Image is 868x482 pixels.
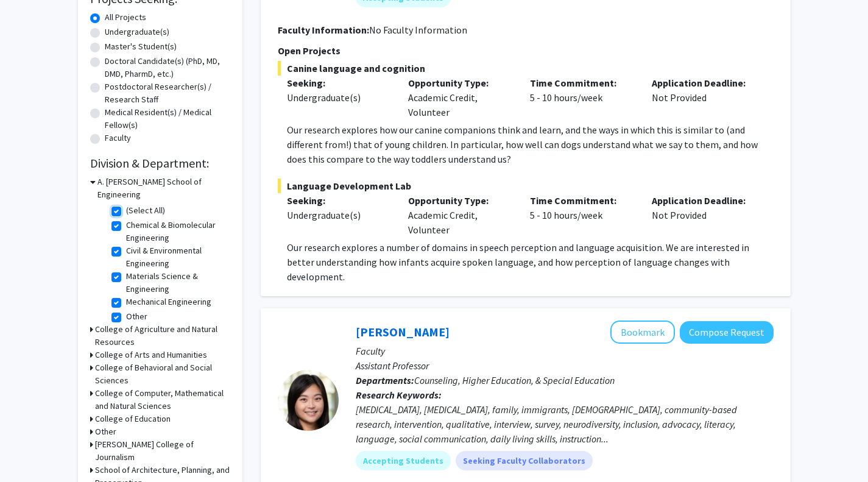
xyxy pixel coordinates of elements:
label: Mechanical Engineering [126,296,211,308]
p: Time Commitment: [530,76,633,90]
a: [PERSON_NAME] [356,324,450,339]
p: Application Deadline: [652,193,755,208]
span: Canine language and cognition [278,61,774,76]
h3: College of Arts and Humanities [95,349,207,361]
span: No Faculty Information [369,24,467,36]
p: Faculty [356,344,774,358]
h3: Other [95,425,116,438]
label: (Select All) [126,204,165,217]
h3: A. [PERSON_NAME] School of Engineering [97,175,230,201]
iframe: Chat [9,427,52,473]
label: All Projects [105,11,146,24]
div: Academic Credit, Volunteer [399,193,521,237]
span: Language Development Lab [278,179,774,193]
div: Not Provided [643,76,764,119]
label: Medical Resident(s) / Medical Fellow(s) [105,106,230,132]
h3: College of Education [95,413,171,425]
mat-chip: Accepting Students [356,451,451,470]
label: Other [126,310,147,323]
h3: College of Agriculture and Natural Resources [95,323,230,349]
p: Opportunity Type: [408,193,512,208]
p: Time Commitment: [530,193,633,208]
h2: Division & Department: [90,156,230,171]
b: Faculty Information: [278,24,369,36]
label: Postdoctoral Researcher(s) / Research Staff [105,80,230,106]
label: Faculty [105,132,131,144]
p: Assistant Professor [356,358,774,373]
b: Research Keywords: [356,389,442,401]
p: Open Projects [278,43,774,58]
p: Seeking: [287,193,390,208]
mat-chip: Seeking Faculty Collaborators [456,451,593,470]
p: Application Deadline: [652,76,755,90]
div: 5 - 10 hours/week [521,76,643,119]
label: Materials Science & Engineering [126,270,227,296]
label: Master's Student(s) [105,40,177,53]
label: Undergraduate(s) [105,26,169,38]
div: Undergraduate(s) [287,208,390,222]
p: Seeking: [287,76,390,90]
h3: College of Computer, Mathematical and Natural Sciences [95,387,230,413]
div: Undergraduate(s) [287,90,390,105]
label: Doctoral Candidate(s) (PhD, MD, DMD, PharmD, etc.) [105,55,230,80]
h3: [PERSON_NAME] College of Journalism [95,438,230,464]
div: Academic Credit, Volunteer [399,76,521,119]
p: Our research explores how our canine companions think and learn, and the ways in which this is si... [287,122,774,166]
div: [MEDICAL_DATA], [MEDICAL_DATA], family, immigrants, [DEMOGRAPHIC_DATA], community-based research,... [356,402,774,446]
p: Opportunity Type: [408,76,512,90]
p: Our research explores a number of domains in speech perception and language acquisition. We are i... [287,240,774,284]
b: Departments: [356,374,414,386]
label: Civil & Environmental Engineering [126,244,227,270]
span: Counseling, Higher Education, & Special Education [414,374,615,386]
div: Not Provided [643,193,764,237]
button: Add Veronica Kang to Bookmarks [610,321,675,344]
div: 5 - 10 hours/week [521,193,643,237]
label: Chemical & Biomolecular Engineering [126,219,227,244]
button: Compose Request to Veronica Kang [680,321,774,344]
h3: College of Behavioral and Social Sciences [95,361,230,387]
